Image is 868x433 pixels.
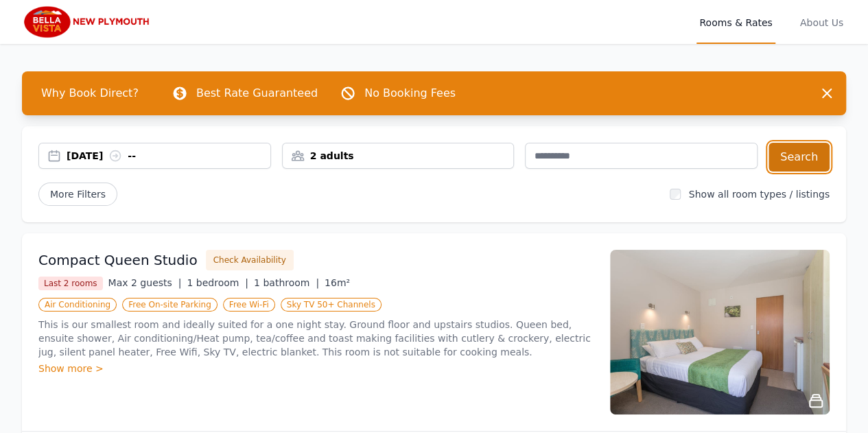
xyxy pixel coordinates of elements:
[254,277,319,288] span: 1 bathroom |
[30,80,150,107] span: Why Book Direct?
[364,85,456,102] p: No Booking Fees
[38,277,103,290] span: Last 2 rooms
[769,143,830,172] button: Search
[196,85,318,102] p: Best Rate Guaranteed
[281,298,382,312] span: Sky TV 50+ Channels
[122,298,218,312] span: Free On-site Parking
[22,5,154,38] img: Bella Vista New Plymouth
[38,250,198,270] h3: Compact Queen Studio
[187,277,248,288] span: 1 bedroom |
[38,183,117,206] span: More Filters
[38,362,594,375] div: Show more >
[38,318,594,359] p: This is our smallest room and ideally suited for a one night stay. Ground floor and upstairs stud...
[38,298,117,312] span: Air Conditioning
[689,189,830,200] label: Show all room types / listings
[283,149,514,163] div: 2 adults
[223,298,275,312] span: Free Wi-Fi
[206,250,294,270] button: Check Availability
[325,277,350,288] span: 16m²
[67,149,270,163] div: [DATE] --
[108,277,182,288] span: Max 2 guests |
